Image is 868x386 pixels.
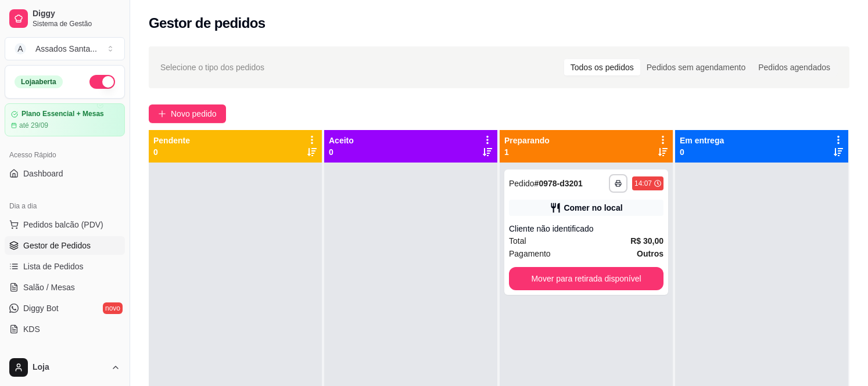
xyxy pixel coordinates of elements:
[640,59,752,75] div: Pedidos sem agendamento
[15,75,63,88] div: Loja aberta
[149,14,266,33] h2: Gestor de pedidos
[5,164,125,183] a: Dashboard
[504,135,550,146] p: Preparando
[5,320,125,338] a: KDS
[5,299,125,318] a: Diggy Botnovo
[504,146,550,158] p: 1
[35,43,97,55] div: Assados Santa ...
[535,179,583,188] strong: # 0978-d3201
[153,146,190,158] p: 0
[23,282,75,293] span: Salão / Mesas
[149,104,226,123] button: Novo pedido
[171,107,217,120] span: Novo pedido
[23,168,63,179] span: Dashboard
[160,61,264,74] span: Selecione o tipo dos pedidos
[33,19,120,28] span: Sistema de Gestão
[5,5,125,33] a: DiggySistema de Gestão
[634,179,652,188] div: 14:07
[509,267,663,290] button: Mover para retirada disponível
[33,9,120,19] span: Diggy
[19,121,48,130] article: até 29/09
[5,353,125,381] button: Loja
[23,323,40,335] span: KDS
[509,223,663,235] div: Cliente não identificado
[509,179,535,188] span: Pedido
[680,135,724,146] p: Em entrega
[5,257,125,276] a: Lista de Pedidos
[5,197,125,215] div: Dia a dia
[23,302,59,314] span: Diggy Bot
[630,236,663,246] strong: R$ 30,00
[5,37,125,60] button: Select a team
[509,247,551,260] span: Pagamento
[21,110,104,118] article: Plano Essencial + Mesas
[752,59,837,75] div: Pedidos agendados
[5,103,125,136] a: Plano Essencial + Mesasaté 29/09
[5,278,125,297] a: Salão / Mesas
[5,215,125,234] button: Pedidos balcão (PDV)
[5,236,125,255] a: Gestor de Pedidos
[89,75,115,89] button: Alterar Status
[23,261,84,272] span: Lista de Pedidos
[637,249,663,258] strong: Outros
[5,146,125,164] div: Acesso Rápido
[23,219,103,230] span: Pedidos balcão (PDV)
[329,135,354,146] p: Aceito
[329,146,354,158] p: 0
[680,146,724,158] p: 0
[15,43,26,55] span: A
[564,202,622,214] div: Comer no local
[153,135,190,146] p: Pendente
[158,110,166,118] span: plus
[33,362,106,373] span: Loja
[564,59,640,75] div: Todos os pedidos
[23,240,91,251] span: Gestor de Pedidos
[509,235,526,247] span: Total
